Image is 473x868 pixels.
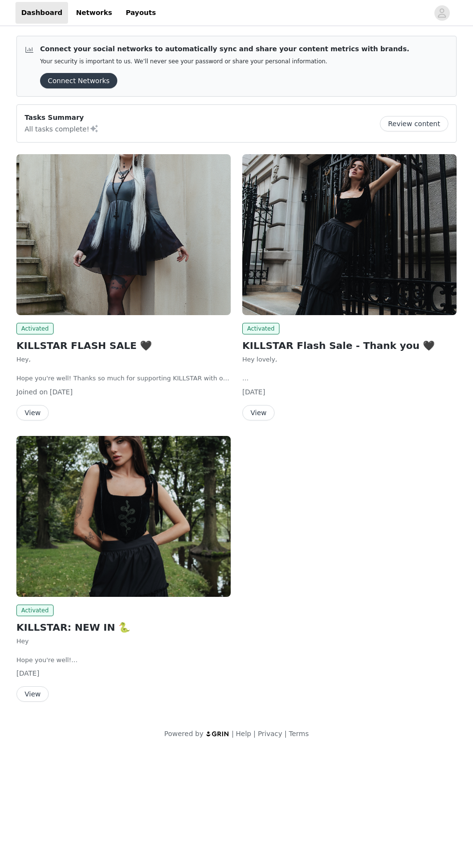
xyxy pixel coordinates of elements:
[16,355,231,364] p: Hey,
[16,655,231,665] p: Hope you're well!
[16,405,49,420] button: View
[40,73,117,88] button: Connect Networks
[25,113,99,123] p: Tasks Summary
[40,58,409,65] p: Your security is important to us. We’ll never see your password or share your personal information.
[16,388,48,396] span: Joined on
[16,374,231,383] p: Hope you're well! Thanks so much for supporting KILLSTAR with our flash sale ✨
[70,2,118,24] a: Networks
[242,388,265,396] span: [DATE]
[16,637,231,646] p: Hey
[380,116,448,131] button: Review content
[40,44,409,54] p: Connect your social networks to automatically sync and share your content metrics with brands.
[232,730,234,738] span: |
[16,620,231,635] h2: KILLSTAR: NEW IN 🐍
[16,686,49,702] button: View
[242,374,457,383] p: Thanks so much for helping us promote our flash sale! As a thank you, we'd love to send you 1-3 c...
[242,323,279,334] span: Activated
[164,730,203,738] span: Powered by
[258,730,282,738] a: Privacy
[16,409,49,417] a: View
[25,123,99,134] p: All tasks complete!
[242,154,457,315] img: KILLSTAR - EU
[16,323,54,334] span: Activated
[50,388,72,396] span: [DATE]
[16,338,231,353] h2: KILLSTAR FLASH SALE 🖤
[284,730,287,738] span: |
[16,436,231,597] img: KILLSTAR - EU
[242,405,275,420] button: View
[120,2,162,24] a: Payouts
[242,338,457,353] h2: KILLSTAR Flash Sale - Thank you 🖤
[242,409,275,417] a: View
[242,355,457,364] p: Hey lovely,
[16,669,39,677] span: [DATE]
[289,730,308,738] a: Terms
[16,691,49,698] a: View
[253,730,256,738] span: |
[16,605,54,616] span: Activated
[16,154,231,315] img: KILLSTAR - EU
[15,2,68,24] a: Dashboard
[206,731,230,737] img: logo
[236,730,251,738] a: Help
[437,5,446,21] div: avatar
